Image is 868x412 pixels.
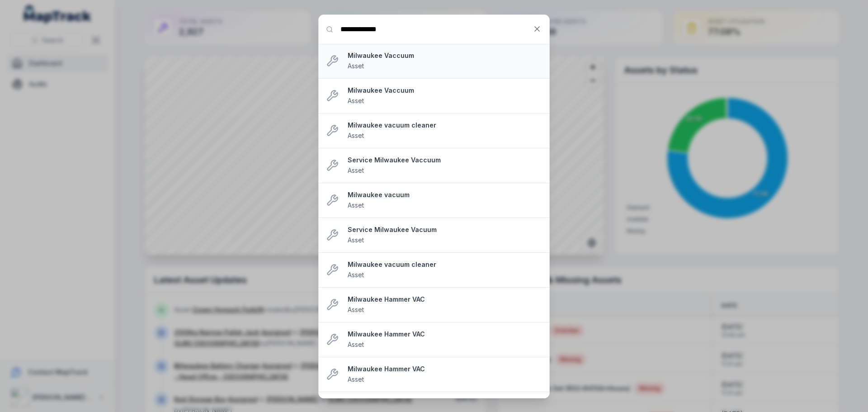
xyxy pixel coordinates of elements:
strong: Milwaukee Hammer VAC [348,330,542,339]
strong: Service Milwaukee Vaccuum [348,156,542,165]
span: Asset [348,97,364,104]
a: Milwaukee Hammer VACAsset [348,330,542,350]
span: Asset [348,166,364,174]
a: Service Milwaukee VaccuumAsset [348,156,542,175]
span: Asset [348,271,364,279]
span: Asset [348,201,364,209]
a: Milwaukee VaccuumAsset [348,86,542,106]
strong: Milwaukee Vaccuum [348,86,542,95]
strong: Milwaukee vacuum [348,190,542,199]
strong: Milwaukee Vaccuum [348,51,542,60]
a: Milwaukee VaccuumAsset [348,51,542,71]
strong: Service Milwaukee Vacuum [348,225,542,234]
span: Asset [348,375,364,383]
strong: Milwaukee Hammer VAC [348,365,542,374]
a: Milwaukee Hammer VACAsset [348,365,542,384]
span: Asset [348,341,364,348]
span: Asset [348,306,364,313]
a: Milwaukee Hammer VACAsset [348,295,542,315]
span: Asset [348,62,364,70]
span: Asset [348,236,364,244]
a: Milwaukee vacuum cleanerAsset [348,260,542,280]
strong: Milwaukee vacuum cleaner [348,121,542,130]
a: Service Milwaukee VacuumAsset [348,225,542,245]
strong: Milwaukee vacuum cleaner [348,260,542,269]
a: Milwaukee vacuumAsset [348,190,542,210]
a: Milwaukee vacuum cleanerAsset [348,121,542,141]
strong: Milwaukee Hammer VAC [348,295,542,304]
span: Asset [348,132,364,139]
